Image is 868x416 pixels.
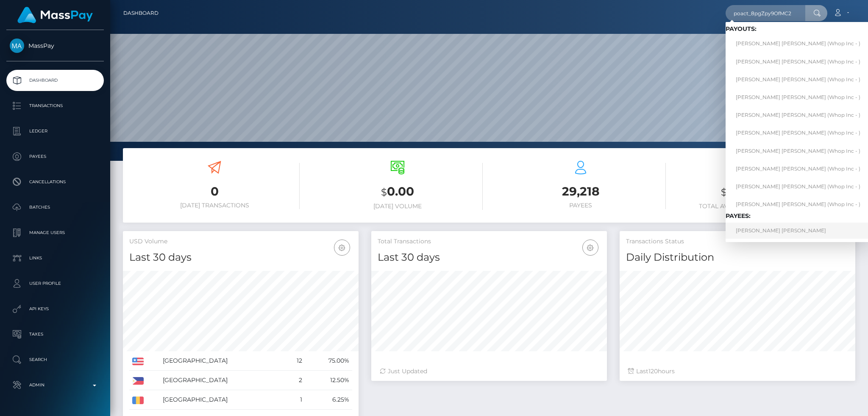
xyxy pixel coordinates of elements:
[381,186,387,198] small: $
[6,70,104,91] a: Dashboard
[679,203,849,210] h6: Total Available Balance for Payouts
[160,390,285,410] td: [GEOGRAPHIC_DATA]
[10,353,100,366] p: Search
[626,250,849,265] h4: Daily Distribution
[10,252,100,264] p: Links
[129,202,300,209] h6: [DATE] Transactions
[129,250,352,265] h4: Last 30 days
[285,351,305,371] td: 12
[6,298,104,320] a: API Keys
[10,226,100,239] p: Manage Users
[726,5,805,21] input: Search...
[312,183,483,201] h3: 0.00
[285,371,305,390] td: 2
[10,379,100,391] p: Admin
[6,146,104,167] a: Payees
[628,367,847,376] div: Last hours
[10,99,100,112] p: Transactions
[123,4,159,22] a: Dashboard
[160,371,285,390] td: [GEOGRAPHIC_DATA]
[129,237,352,246] h5: USD Volume
[132,377,144,385] img: PH.png
[285,390,305,410] td: 1
[10,125,100,138] p: Ledger
[648,367,658,375] span: 120
[10,150,100,163] p: Payees
[305,371,352,390] td: 12.50%
[305,390,352,410] td: 6.25%
[312,203,483,210] h6: [DATE] Volume
[10,201,100,214] p: Batches
[132,397,144,404] img: RO.png
[378,250,601,265] h4: Last 30 days
[6,197,104,218] a: Batches
[378,237,601,246] h5: Total Transactions
[6,42,104,50] span: MassPay
[6,248,104,269] a: Links
[626,237,849,246] h5: Transactions Status
[6,273,104,294] a: User Profile
[17,7,93,23] img: MassPay Logo
[10,303,100,315] p: API Keys
[495,202,666,209] h6: Payees
[6,349,104,370] a: Search
[6,375,104,396] a: Admin
[129,183,300,200] h3: 0
[679,183,849,201] h3: 47,986,769.13
[10,74,100,87] p: Dashboard
[132,358,144,365] img: US.png
[10,328,100,341] p: Taxes
[10,176,100,188] p: Cancellations
[495,183,666,200] h3: 29,218
[6,171,104,193] a: Cancellations
[10,277,100,290] p: User Profile
[721,186,727,198] small: $
[6,324,104,345] a: Taxes
[305,351,352,371] td: 75.00%
[160,351,285,371] td: [GEOGRAPHIC_DATA]
[6,222,104,243] a: Manage Users
[6,95,104,116] a: Transactions
[6,121,104,142] a: Ledger
[380,367,598,376] div: Just Updated
[10,39,24,53] img: MassPay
